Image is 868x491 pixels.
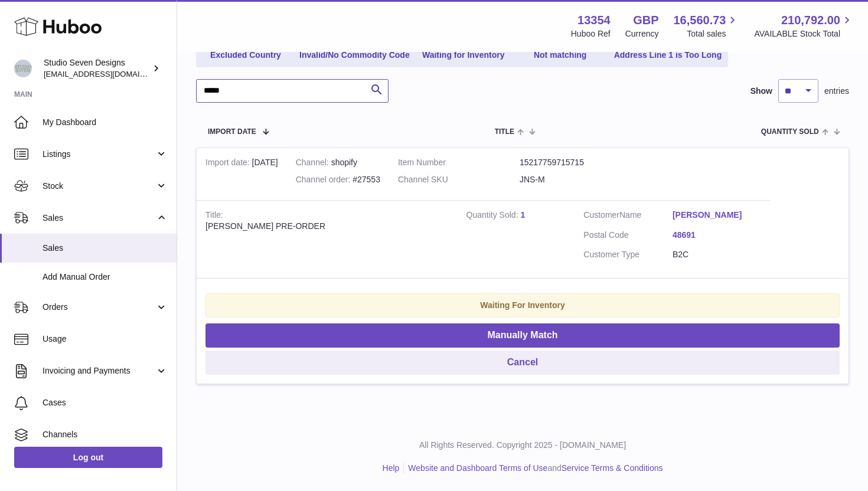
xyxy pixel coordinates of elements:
span: Title [495,128,514,136]
span: 210,792.00 [781,12,840,28]
span: Orders [43,302,155,313]
div: Currency [625,28,659,40]
div: [PERSON_NAME] PRE-ORDER [205,221,449,232]
dt: Name [583,210,673,224]
strong: Quantity Sold [466,210,521,222]
dd: B2C [673,249,762,260]
span: My Dashboard [43,117,168,128]
a: Excluded Country [198,45,293,65]
strong: Import date [205,158,252,170]
span: Channels [43,429,168,440]
span: Customer [583,210,619,220]
span: Cases [43,397,168,408]
a: 210,792.00 AVAILABLE Stock Total [754,12,854,40]
span: Invoicing and Payments [43,365,155,377]
span: [EMAIL_ADDRESS][DOMAIN_NAME] [44,69,174,78]
a: Waiting for Inventory [416,45,511,65]
a: Log out [14,447,162,468]
span: entries [824,86,849,97]
a: Help [383,463,400,473]
span: AVAILABLE Stock Total [754,28,854,40]
a: Website and Dashboard Terms of Use [408,463,547,473]
div: #27553 [296,174,380,185]
strong: Channel order [296,175,353,187]
span: Sales [43,212,155,224]
dt: Customer Type [583,249,673,260]
a: Service Terms & Conditions [562,463,663,473]
span: Total sales [687,28,739,40]
dt: Item Number [398,157,520,168]
a: Address Line 1 is Too Long [610,45,726,65]
a: [PERSON_NAME] [673,210,762,221]
dt: Channel SKU [398,174,520,185]
strong: Title [205,210,223,222]
dt: Postal Code [583,230,673,244]
strong: 13354 [577,12,611,28]
dd: 15217759715715 [520,157,641,168]
label: Show [750,86,772,97]
span: Sales [43,243,168,254]
span: Usage [43,333,168,345]
a: Not matching [513,45,608,65]
div: Studio Seven Designs [44,57,150,80]
span: Quantity Sold [761,128,819,136]
a: 16,560.73 Total sales [673,12,739,40]
div: Huboo Ref [571,28,611,40]
button: Manually Match [205,323,840,348]
dd: JNS-M [520,174,641,185]
a: 1 [520,210,525,220]
li: and [404,463,663,474]
span: 16,560.73 [673,12,726,28]
strong: GBP [633,12,658,28]
p: All Rights Reserved. Copyright 2025 - [DOMAIN_NAME] [187,440,859,451]
img: contact.studiosevendesigns@gmail.com [14,60,32,77]
span: Import date [208,128,256,136]
td: [DATE] [197,148,287,200]
span: Add Manual Order [43,271,168,283]
div: shopify [296,157,380,168]
strong: Channel [296,158,331,170]
a: 48691 [673,230,762,241]
span: Listings [43,149,155,160]
a: Invalid/No Commodity Code [295,45,414,65]
strong: Waiting For Inventory [480,300,564,310]
span: Stock [43,181,155,192]
button: Cancel [205,351,840,375]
